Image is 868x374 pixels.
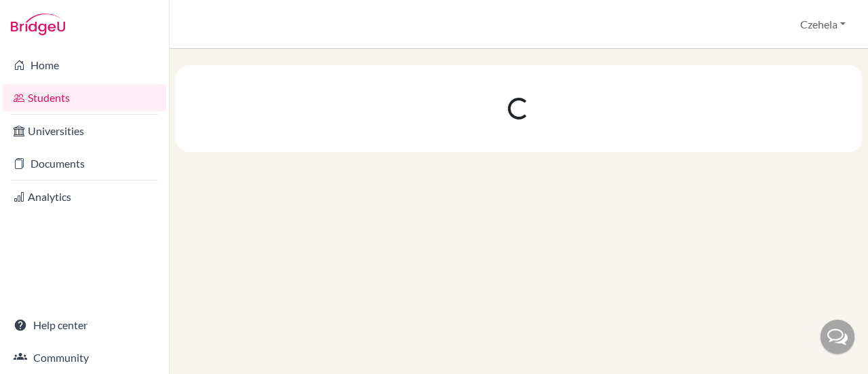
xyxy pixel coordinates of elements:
[3,117,166,145] a: Universities
[3,344,166,371] a: Community
[794,12,852,37] button: Czehela
[3,183,166,210] a: Analytics
[31,10,58,22] span: Help
[3,52,166,79] a: Home
[3,150,166,177] a: Documents
[3,84,166,111] a: Students
[11,14,65,35] img: Bridge-U
[3,312,166,339] a: Help center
